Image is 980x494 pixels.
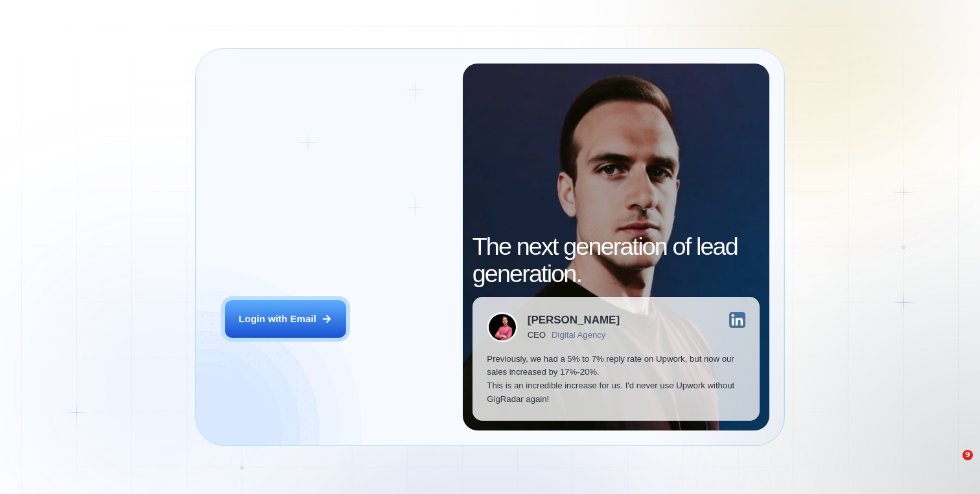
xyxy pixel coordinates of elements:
[552,330,605,340] div: Digital Agency
[472,233,760,287] h2: The next generation of lead generation.
[225,300,346,338] button: Login with Email
[487,353,745,406] p: Previously, we had a 5% to 7% reply rate on Upwork, but now our sales increased by 17%-20%. This ...
[936,450,967,481] iframe: Intercom live chat
[528,314,620,325] div: [PERSON_NAME]
[239,312,316,326] div: Login with Email
[528,330,546,340] div: CEO
[962,450,973,460] span: 9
